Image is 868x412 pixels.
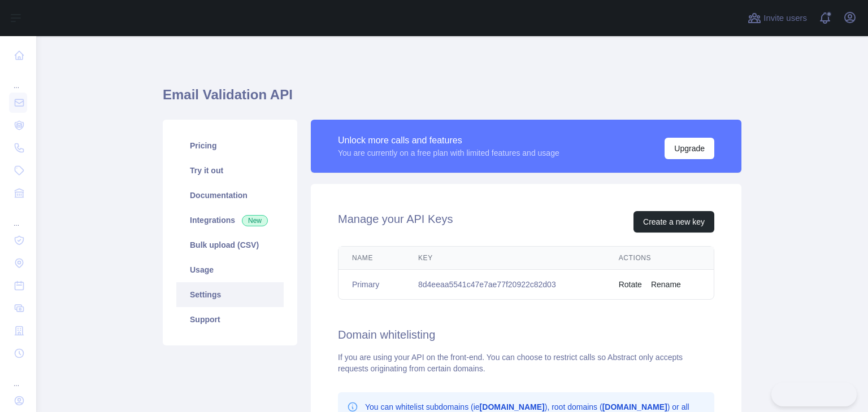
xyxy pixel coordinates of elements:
[605,247,714,270] th: Actions
[242,215,268,226] span: New
[745,9,809,27] button: Invite users
[338,327,714,343] h2: Domain whitelisting
[602,402,667,411] b: [DOMAIN_NAME]
[163,86,741,113] h1: Email Validation API
[405,247,605,270] th: Key
[338,211,453,233] h2: Manage your API Keys
[176,307,284,332] a: Support
[176,133,284,158] a: Pricing
[619,279,642,290] button: Rotate
[338,147,559,159] div: You are currently on a free plan with limited features and usage
[633,211,714,233] button: Create a new key
[176,183,284,208] a: Documentation
[338,352,714,374] div: If you are using your API on the front-end. You can choose to restrict calls so Abstract only acc...
[338,134,559,147] div: Unlock more calls and features
[9,68,27,90] div: ...
[9,366,27,388] div: ...
[176,233,284,257] a: Bulk upload (CSV)
[176,282,284,307] a: Settings
[665,138,714,159] button: Upgrade
[405,270,605,300] td: 8d4eeaa5541c47e7ae77f20922c82d03
[176,208,284,233] a: Integrations New
[771,383,857,406] iframe: Toggle Customer Support
[651,279,681,290] button: Rename
[338,247,405,270] th: Name
[9,205,27,228] div: ...
[176,257,284,282] a: Usage
[480,402,545,411] b: [DOMAIN_NAME]
[338,270,405,300] td: Primary
[763,12,807,25] span: Invite users
[176,158,284,183] a: Try it out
